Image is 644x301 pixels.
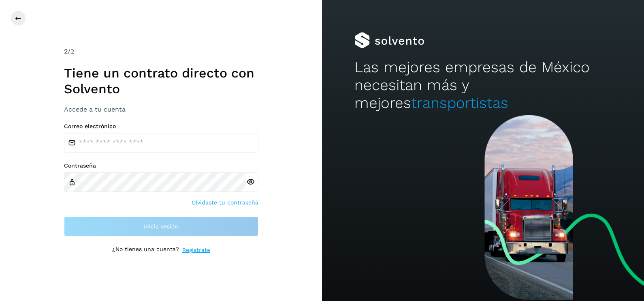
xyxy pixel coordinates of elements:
span: transportistas [411,94,508,112]
button: Inicia sesión [64,217,258,236]
h2: Las mejores empresas de México necesitan más y mejores [354,58,612,112]
span: Inicia sesión [144,224,178,229]
a: Olvidaste tu contraseña [192,198,258,207]
div: /2 [64,47,258,56]
label: Contraseña [64,162,258,169]
a: Regístrate [182,246,210,254]
label: Correo electrónico [64,123,258,130]
p: ¿No tienes una cuenta? [112,246,179,254]
h3: Accede a tu cuenta [64,105,258,113]
span: 2 [64,47,68,55]
h1: Tiene un contrato directo con Solvento [64,65,258,97]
